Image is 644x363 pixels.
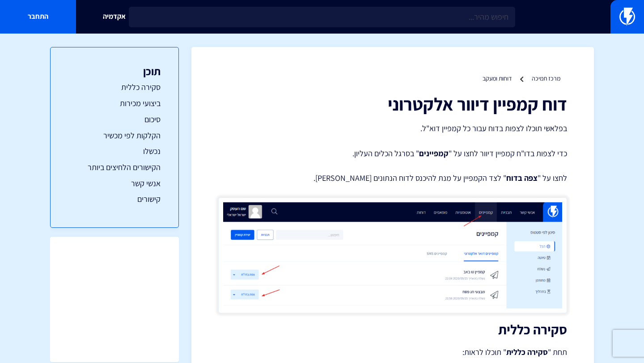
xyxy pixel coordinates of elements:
a: ביצועי מכירות [68,98,161,109]
h2: סקירה כללית [218,322,567,337]
strong: קמפיינים [419,148,449,158]
a: סיכום [68,114,161,125]
a: מרכז תמיכה [532,74,560,82]
h1: דוח קמפיין דיוור אלקטרוני [218,94,567,114]
p: כדי לצפות בדו"ח קמפיין דיוור לחצו על " " בסרגל הכלים העליון. [218,148,567,159]
strong: סקירה כללית [506,347,548,357]
a: אנשי קשר [68,178,161,189]
input: חיפוש מהיר... [129,7,515,27]
a: סקירה כללית [68,81,161,93]
a: הקלקות לפי מכשיר [68,130,161,141]
a: קישורים [68,193,161,205]
p: בפלאשי תוכלו לצפות בדוח עבור כל קמפיין דוא"ל. [218,123,567,134]
h3: תוכן [68,65,161,77]
strong: צפה בדוח [506,173,538,183]
a: הקישורים הלחיצים ביותר [68,162,161,173]
a: נכשלו [68,145,161,157]
p: תחת " " תוכלו לראות: [218,346,567,359]
a: דוחות ומעקב [483,74,512,82]
p: לחצו על " " לצד הקמפיין על מנת להיכנס לדוח הנתונים [PERSON_NAME]. [218,172,567,184]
